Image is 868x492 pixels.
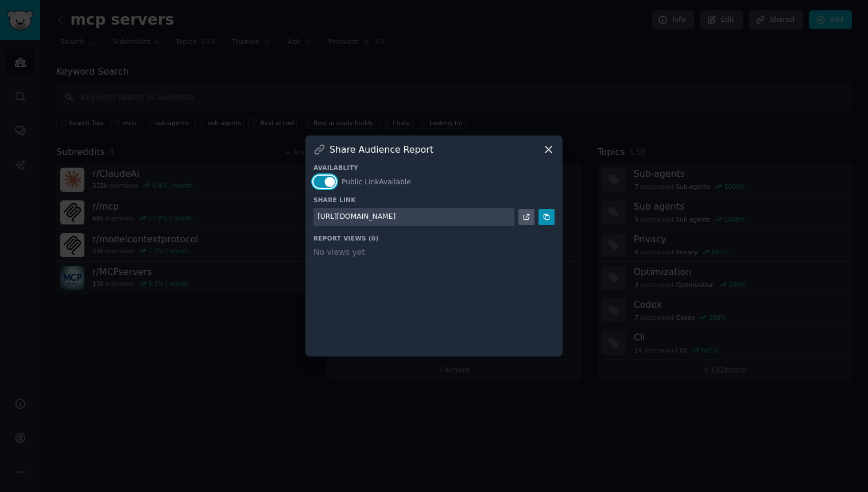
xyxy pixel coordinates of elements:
[330,144,433,156] h3: Share Audience Report
[313,234,555,242] h3: Report Views ( 0 )
[317,212,396,222] div: [URL][DOMAIN_NAME]
[313,246,555,258] div: No views yet
[342,178,411,186] span: Public Link Available
[313,196,555,204] h3: Share Link
[313,164,555,172] h3: Availablity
